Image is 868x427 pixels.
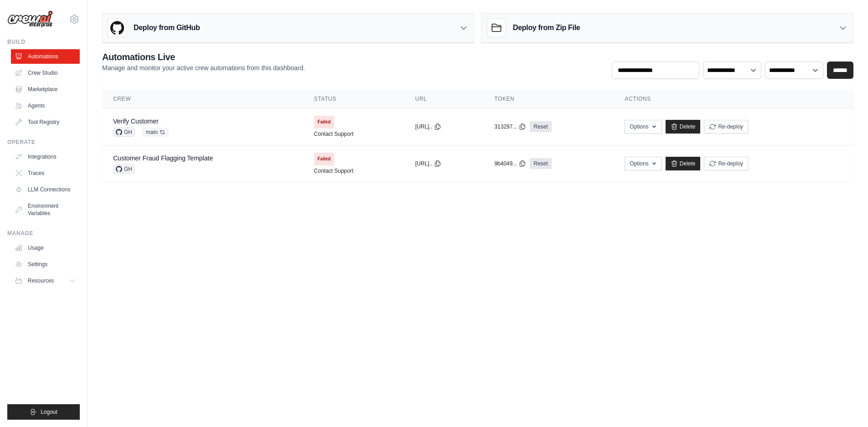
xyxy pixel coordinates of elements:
[483,90,614,108] th: Token
[102,63,305,72] p: Manage and monitor your active crew automations from this dashboard.
[666,120,701,134] a: Delete
[134,22,200,33] h3: Deploy from GitHub
[704,120,748,134] button: Re-deploy
[494,123,526,130] button: 313297...
[113,118,159,125] a: Verify Customer
[625,157,661,170] button: Options
[7,38,80,46] div: Build
[11,257,80,272] a: Settings
[142,128,169,137] span: main
[11,166,80,180] a: Traces
[7,404,80,420] button: Logout
[11,82,80,97] a: Marketplace
[303,90,404,108] th: Status
[113,128,135,137] span: GH
[513,22,580,33] h3: Deploy from Zip File
[494,160,526,167] button: 9b4049...
[614,90,853,108] th: Actions
[530,158,551,169] a: Reset
[108,19,126,37] img: GitHub Logo
[314,167,354,175] a: Contact Support
[530,121,551,132] a: Reset
[404,90,484,108] th: URL
[704,157,748,170] button: Re-deploy
[11,98,80,113] a: Agents
[11,66,80,80] a: Crew Studio
[28,277,54,284] span: Resources
[314,116,335,129] span: Failed
[11,49,80,64] a: Automations
[314,130,354,138] a: Contact Support
[11,149,80,164] a: Integrations
[314,153,335,165] span: Failed
[11,199,80,221] a: Environment Variables
[625,120,661,134] button: Options
[11,115,80,129] a: Tool Registry
[102,51,305,63] h2: Automations Live
[7,230,80,237] div: Manage
[102,90,303,108] th: Crew
[666,157,701,170] a: Delete
[11,241,80,255] a: Usage
[41,408,57,416] span: Logout
[113,165,135,174] span: GH
[11,273,80,288] button: Resources
[7,10,53,28] img: Logo
[11,182,80,197] a: LLM Connections
[113,154,213,162] a: Customer Fraud Flagging Template
[7,139,80,146] div: Operate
